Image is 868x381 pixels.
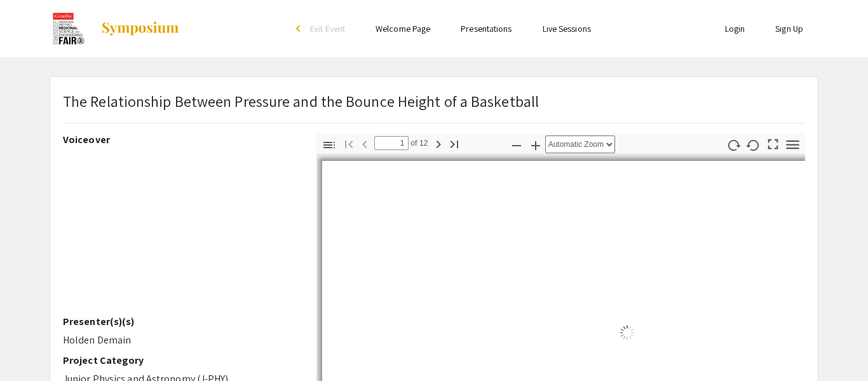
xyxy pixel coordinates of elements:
a: Welcome Page [376,23,430,34]
a: Presentations [461,23,512,34]
div: arrow_back_ios [296,25,304,32]
a: Sign Up [775,23,803,34]
button: Toggle Sidebar [318,135,340,154]
select: Zoom [545,135,615,153]
button: Zoom Out [506,135,527,154]
img: Symposium by ForagerOne [100,21,180,36]
button: Go to First Page [338,134,360,153]
button: Tools [782,135,804,154]
iframe: Denver Metro Science Fair Video [63,151,297,315]
span: of 12 [409,136,428,150]
button: Rotate Counterclockwise [743,135,764,154]
h2: Voiceover [63,134,297,146]
button: Switch to Presentation Mode [763,134,784,152]
p: Holden Demain [63,333,297,348]
input: Page [374,136,409,150]
button: Rotate Clockwise [723,135,745,154]
button: Previous Page [354,134,376,153]
button: Next Page [428,134,449,153]
a: Live Sessions [543,23,591,34]
a: Login [725,23,745,34]
a: CoorsTek Denver Metro Regional Science and Engineering Fair [50,13,180,45]
p: The Relationship Between Pressure and the Bounce Height of a Basketball [63,90,539,113]
button: Go to Last Page [444,134,465,153]
h2: Presenter(s)(s) [63,315,297,328]
img: CoorsTek Denver Metro Regional Science and Engineering Fair [50,13,88,45]
span: Exit Event [310,23,345,34]
h2: Project Category [63,354,297,366]
button: Zoom In [525,135,546,154]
